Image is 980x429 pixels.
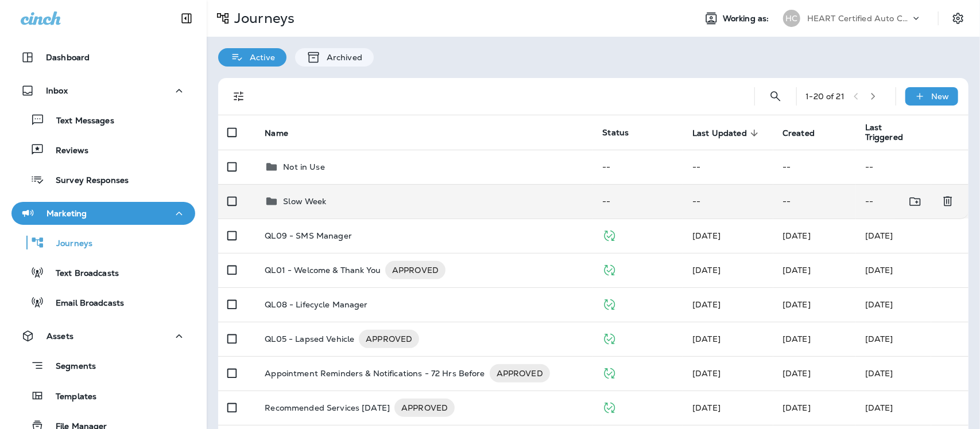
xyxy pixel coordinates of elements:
span: Last Triggered [865,123,912,142]
td: -- [773,150,856,184]
button: Email Broadcasts [11,290,195,314]
span: Last Updated [692,128,747,138]
span: Published [602,401,617,412]
td: -- [683,150,773,184]
div: APPROVED [394,399,455,417]
div: APPROVED [385,261,446,279]
td: [DATE] [856,253,969,287]
span: Developer Integrations [692,265,721,275]
span: J-P Scoville [692,403,721,413]
span: Created [783,128,830,138]
button: Reviews [11,138,195,162]
button: Search Journeys [764,85,787,108]
button: Templates [11,384,195,408]
p: Reviews [44,146,88,157]
p: Segments [44,361,96,373]
td: -- [593,184,683,219]
button: Dashboard [11,46,195,69]
button: Journeys [11,231,195,255]
button: Delete [936,190,959,213]
button: Text Broadcasts [11,260,195,284]
p: QL09 - SMS Manager [265,231,352,240]
span: Name [265,128,288,138]
div: APPROVED [490,364,550,383]
button: Survey Responses [11,167,195,192]
span: J-P Scoville [783,334,811,344]
span: J-P Scoville [783,368,811,379]
p: Archived [321,53,362,62]
span: Last Triggered [865,123,927,142]
p: Text Messages [45,116,114,127]
span: APPROVED [394,402,455,414]
p: Journeys [230,10,295,27]
p: Appointment Reminders & Notifications - 72 Hrs Before [265,364,485,383]
span: Frank Carreno [692,231,721,241]
td: -- [856,150,969,184]
span: Frank Carreno [783,299,811,310]
p: QL08 - Lifecycle Manager [265,300,367,309]
button: Assets [11,325,195,348]
div: HC [783,10,800,27]
p: Recommended Services [DATE] [265,399,390,417]
div: APPROVED [359,330,419,348]
span: Created [783,128,815,138]
p: HEART Certified Auto Care [807,14,911,23]
span: APPROVED [359,333,419,345]
span: J-P Scoville [783,403,811,413]
span: Last Updated [692,128,762,138]
p: Slow Week [283,197,326,206]
td: -- [773,184,856,219]
span: Published [602,298,617,309]
p: Marketing [47,209,87,218]
p: QL01 - Welcome & Thank You [265,261,381,279]
div: 1 - 20 of 21 [806,92,845,101]
span: Published [602,229,617,240]
p: QL05 - Lapsed Vehicle [265,330,354,348]
span: J-P Scoville [783,265,811,275]
td: [DATE] [856,322,969,356]
p: Journeys [45,239,92,249]
p: New [932,92,950,101]
button: Text Messages [11,108,195,132]
p: Not in Use [283,162,324,171]
td: [DATE] [856,287,969,322]
button: Segments [11,353,195,378]
p: Assets [47,331,73,341]
p: Text Broadcasts [44,268,119,279]
p: Survey Responses [44,175,129,186]
span: J-P Scoville [692,368,721,379]
span: Published [602,264,617,274]
button: Inbox [11,79,195,102]
td: -- [683,184,773,219]
span: Published [602,333,617,343]
td: [DATE] [856,219,969,253]
span: Developer Integrations [692,299,721,310]
td: [DATE] [856,391,969,425]
span: APPROVED [385,264,446,276]
span: Working as: [723,14,772,24]
p: Templates [44,392,96,403]
span: APPROVED [490,368,550,379]
p: Email Broadcasts [44,298,124,309]
span: Name [265,128,303,138]
span: Published [602,367,617,377]
button: Filters [227,85,250,108]
p: Inbox [46,86,68,95]
p: Active [244,53,275,62]
p: Dashboard [46,53,90,62]
td: -- [593,150,683,184]
span: Frank Carreno [783,231,811,241]
td: [DATE] [856,356,969,391]
button: Settings [948,8,969,29]
button: Marketing [11,202,195,225]
button: Collapse Sidebar [171,7,203,30]
span: Status [602,127,629,138]
span: J-P Scoville [692,334,721,344]
button: Move to folder [904,190,927,213]
td: -- [856,184,931,219]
